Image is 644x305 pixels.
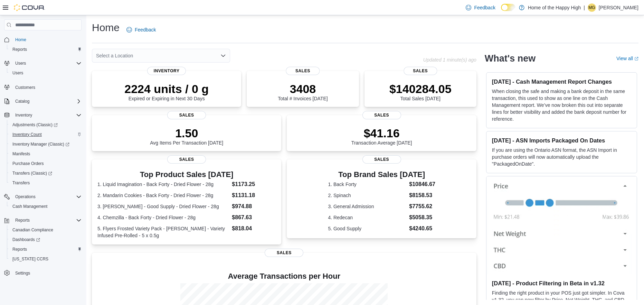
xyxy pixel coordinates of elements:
a: Inventory Count [10,130,45,139]
span: Sales [265,249,303,257]
a: Users [10,69,26,77]
a: Transfers (Classic) [7,168,84,178]
dt: 3. General Admission [328,203,406,210]
span: [US_STATE] CCRS [12,256,48,262]
a: Transfers [10,179,32,187]
span: Customers [15,85,35,90]
a: Dashboards [7,235,84,244]
span: Manifests [12,151,30,157]
span: Feedback [135,26,156,33]
h1: Home [92,21,120,35]
span: Sales [362,111,401,119]
span: Purchase Orders [10,159,82,168]
svg: External link [634,57,638,61]
span: Reports [10,245,82,253]
span: Settings [12,269,82,277]
span: Dashboards [12,237,40,242]
a: Reports [10,245,30,253]
button: Open list of options [220,53,226,58]
h3: Top Brand Sales [DATE] [328,170,435,179]
p: [PERSON_NAME] [599,3,638,12]
dt: 4. Redecan [328,214,406,221]
dd: $818.04 [232,224,276,233]
a: Dashboards [10,235,43,244]
p: $41.16 [351,126,412,140]
div: Expired or Expiring in Next 30 Days [124,82,209,101]
button: Operations [1,192,84,202]
span: Sales [167,111,206,119]
span: Inventory Manager (Classic) [12,141,69,147]
span: Users [10,69,82,77]
span: Canadian Compliance [10,226,82,234]
button: Users [1,58,84,68]
dd: $867.63 [232,213,276,222]
a: Adjustments (Classic) [7,120,84,130]
span: Reports [15,218,30,223]
a: Customers [12,83,38,92]
div: Melissa Granrud [588,3,596,12]
h3: [DATE] - Cash Management Report Changes [492,78,631,85]
span: Sales [404,67,437,75]
span: Sales [167,155,206,164]
h3: [DATE] - Product Filtering in Beta in v1.32 [492,280,631,287]
nav: Complex example [4,32,82,296]
a: Transfers (Classic) [10,169,55,177]
span: Transfers (Classic) [12,170,52,176]
span: Dashboards [10,235,82,244]
span: Operations [15,194,36,200]
button: Reports [12,216,32,224]
dd: $4240.65 [409,224,435,233]
h3: [DATE] - ASN Imports Packaged On Dates [492,137,631,144]
dd: $1173.25 [232,180,276,188]
button: Reports [7,244,84,254]
button: Reports [1,215,84,225]
span: Manifests [10,150,82,158]
div: Avg Items Per Transaction [DATE] [150,126,223,146]
a: Cash Management [10,202,50,211]
button: Reports [7,45,84,54]
a: Feedback [463,1,498,15]
p: | [584,3,585,12]
span: Transfers (Classic) [10,169,82,177]
dt: 5. Good Supply [328,225,406,232]
span: Users [15,61,26,66]
span: MG [588,3,595,12]
p: 3408 [278,82,328,96]
span: Inventory Manager (Classic) [10,140,82,148]
button: Operations [12,193,38,201]
dt: 1. Liquid Imagination - Back Forty - Dried Flower - 28g [97,181,229,188]
a: Manifests [10,150,33,158]
span: Inventory Count [10,130,82,139]
h4: Average Transactions per Hour [97,272,471,280]
p: $140284.05 [389,82,452,96]
span: Home [15,37,26,43]
a: View allExternal link [616,56,638,61]
a: Reports [10,45,30,54]
span: Inventory Count [12,132,42,137]
button: Home [1,35,84,45]
dd: $1131.18 [232,191,276,200]
button: Cash Management [7,202,84,211]
button: Purchase Orders [7,159,84,168]
span: Transfers [12,180,30,186]
span: Inventory [15,112,32,118]
span: Reports [12,47,27,52]
dt: 2. Mandarin Cookies - Back Forty - Dried Flower - 28g [97,192,229,199]
span: Operations [12,193,82,201]
button: Settings [1,268,84,278]
button: Transfers [7,178,84,188]
span: Sales [286,67,320,75]
span: Users [12,70,23,76]
input: Dark Mode [501,4,515,11]
span: Reports [12,247,27,252]
button: [US_STATE] CCRS [7,254,84,264]
button: Users [12,59,29,67]
p: If you are using the Ontario ASN format, the ASN Import in purchase orders will now automatically... [492,147,631,167]
p: 2224 units / 0 g [124,82,209,96]
a: Inventory Manager (Classic) [10,140,72,148]
span: Cash Management [10,202,82,211]
span: Purchase Orders [12,161,44,166]
span: Adjustments (Classic) [12,122,58,128]
span: Sales [362,155,401,164]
